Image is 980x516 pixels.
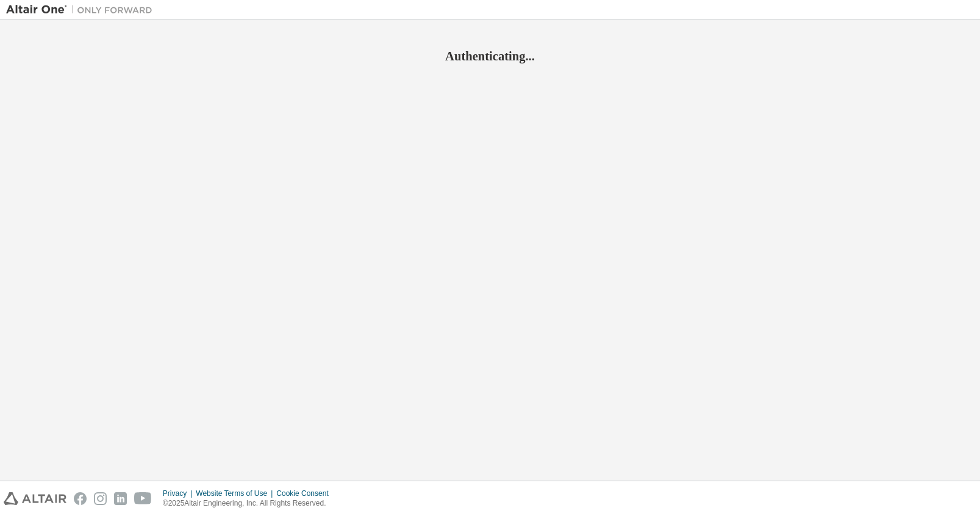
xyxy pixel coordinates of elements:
[134,492,152,505] img: youtube.svg
[94,492,107,505] img: instagram.svg
[163,489,196,498] div: Privacy
[6,48,974,64] h2: Authenticating...
[163,498,336,509] p: © 2025 Altair Engineering, Inc. All Rights Reserved.
[114,492,127,505] img: linkedin.svg
[196,489,276,498] div: Website Terms of Use
[6,4,159,16] img: Altair One
[74,492,87,505] img: facebook.svg
[276,489,335,498] div: Cookie Consent
[4,492,66,505] img: altair_logo.svg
